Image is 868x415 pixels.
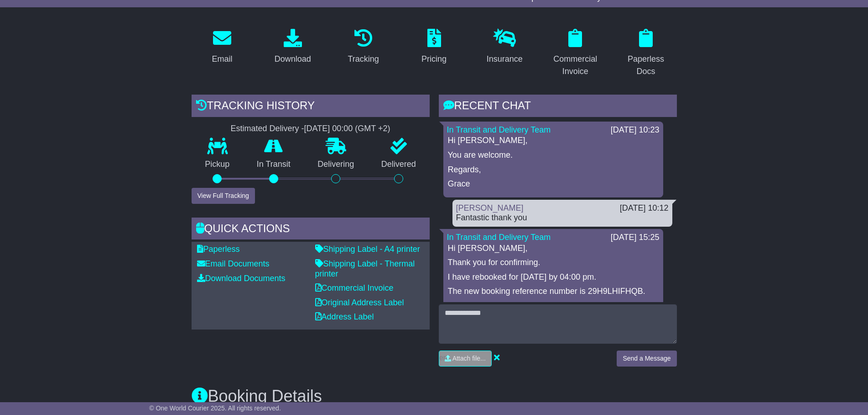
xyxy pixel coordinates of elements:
a: Address Label [315,312,374,321]
p: Hi [PERSON_NAME], [448,244,659,254]
div: RECENT CHAT [439,95,677,119]
div: Email [212,53,232,65]
button: Send a Message [617,351,676,367]
a: Email Documents [197,259,270,268]
p: I have rebooked for [DATE] by 04:00 pm. [448,272,659,282]
p: Delivering [304,160,368,170]
a: Download Documents [197,274,286,283]
a: Email [206,26,238,69]
div: [DATE] 10:12 [620,203,669,213]
div: [DATE] 15:25 [611,233,660,243]
a: Shipping Label - A4 printer [315,245,420,254]
p: In Transit [243,160,304,170]
a: Paperless Docs [615,26,677,81]
div: Paperless Docs [621,53,671,78]
div: Insurance [487,53,523,65]
a: Pricing [416,26,452,69]
p: Grace [448,179,659,189]
p: You are welcome. [448,150,659,160]
a: Commercial Invoice [545,26,606,81]
a: Commercial Invoice [315,283,394,293]
a: Download [269,26,317,69]
p: Delivered [368,160,430,170]
button: View Full Tracking [192,188,255,204]
p: Hi [PERSON_NAME], [448,136,659,146]
div: Download [275,53,311,65]
a: Paperless [197,245,240,254]
p: Thank you for confirming. [448,258,659,268]
div: [DATE] 00:00 (GMT +2) [304,124,390,134]
h3: Booking Details [192,387,677,405]
p: Regards, [448,165,659,175]
p: Regards, [448,301,659,311]
a: [PERSON_NAME] [456,203,524,213]
a: Original Address Label [315,298,404,307]
div: Pricing [421,53,447,65]
a: In Transit and Delivery Team [447,125,551,134]
p: Pickup [192,160,244,170]
div: Commercial Invoice [551,53,600,78]
div: Fantastic thank you [456,213,669,223]
div: [DATE] 10:23 [611,125,660,135]
a: Insurance [481,26,529,69]
div: Estimated Delivery - [192,124,430,134]
a: In Transit and Delivery Team [447,233,551,242]
div: Tracking history [192,95,430,119]
span: © One World Courier 2025. All rights reserved. [149,404,281,412]
a: Tracking [342,26,385,69]
a: Shipping Label - Thermal printer [315,259,415,278]
div: Tracking [348,53,379,65]
div: Quick Actions [192,218,430,242]
p: The new booking reference number is 29H9LHIFHQB. [448,287,659,297]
